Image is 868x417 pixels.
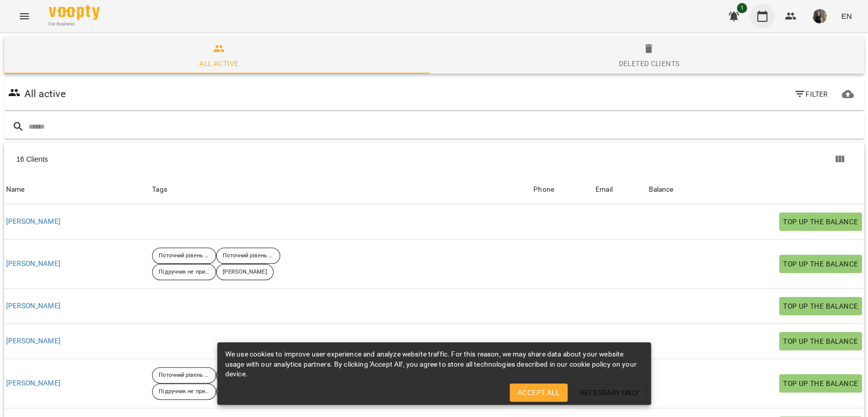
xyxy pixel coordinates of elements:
div: Email [595,184,613,196]
div: Sort [533,184,554,196]
span: Filter [794,88,828,100]
p: Поточний рівень А1 [159,252,209,260]
p: [PERSON_NAME] [223,268,266,277]
div: Поточний рівень А1 [152,248,216,264]
span: Top up the balance [783,335,858,347]
button: Menu [12,4,37,28]
p: Поточний рівень А1 [159,371,209,380]
a: [PERSON_NAME] [6,301,61,311]
h6: All active [24,86,66,102]
span: For Business [49,21,100,27]
span: Accept All [518,386,559,399]
div: Balance [648,184,673,196]
button: Accept All [510,383,567,402]
button: Show columns [827,147,852,171]
p: Підручник не призначений [159,268,209,277]
button: Top up the balance [779,374,862,393]
span: 1 [737,3,747,13]
div: Sort [648,184,673,196]
a: [PERSON_NAME] [6,217,61,227]
a: [PERSON_NAME] [6,336,61,346]
button: Filter [790,85,832,103]
button: Top up the balance [779,255,862,273]
div: Поточний рівень А1 [152,367,216,383]
a: [PERSON_NAME] [6,259,61,269]
span: Email [595,184,644,196]
span: Top up the balance [783,377,858,390]
img: Voopty Logo [49,5,100,20]
button: Top up the balance [779,213,862,231]
div: Поточний рівень А2 [216,248,280,264]
div: We use cookies to improve user experience and analyze website traffic. For this reason, we may sh... [225,345,643,383]
button: Necessary Only [572,383,647,402]
span: Top up the balance [783,258,858,270]
button: Top up the balance [779,332,862,350]
div: Deleted clients [618,57,679,70]
div: [PERSON_NAME] [216,264,273,280]
span: Necessary Only [580,386,639,399]
button: EN [837,7,856,25]
span: EN [841,11,852,21]
div: All active [199,57,238,70]
p: Поточний рівень А2 [223,252,274,260]
div: Sort [595,184,613,196]
p: Підручник не призначений [159,388,209,396]
a: [PERSON_NAME] [6,378,61,389]
div: Sort [6,184,25,196]
span: Balance [648,184,862,196]
button: Top up the balance [779,297,862,315]
span: Name [6,184,148,196]
div: Phone [533,184,554,196]
div: [PERSON_NAME] [216,383,273,400]
span: Phone [533,184,591,196]
div: Бажаний рівень А1 [216,367,280,383]
div: Підручник не призначений [152,383,216,400]
span: Top up the balance [783,300,858,312]
div: Name [6,184,25,196]
img: cee650bf85ea97b15583ede96205305a.jpg [813,9,827,23]
div: Table Toolbar [4,143,864,175]
div: Tags [152,184,529,196]
div: Підручник не призначений [152,264,216,280]
span: Top up the balance [783,216,858,228]
div: 16 Clients [16,154,438,164]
